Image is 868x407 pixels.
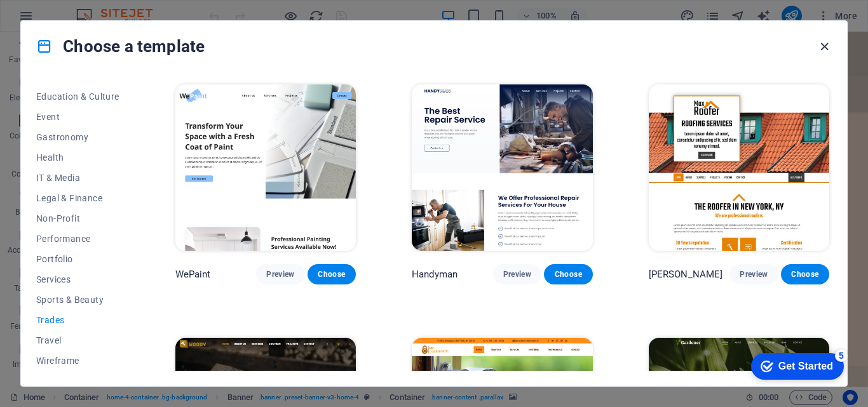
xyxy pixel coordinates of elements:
button: Non-Profit [36,208,119,229]
span: Wireframe [36,356,119,366]
button: Preview [729,264,778,284]
span: Non-Profit [36,213,119,224]
div: 5 [94,3,107,15]
button: Event [36,107,119,127]
span: Preview [266,269,294,279]
button: Travel [36,330,119,350]
img: Max Roofer [649,84,829,251]
span: IT & Media [36,173,119,183]
button: Trades [36,310,119,330]
p: [PERSON_NAME] [649,268,723,281]
button: Preview [493,264,541,284]
button: Sports & Beauty [36,290,119,310]
button: Choose [308,264,356,284]
button: Choose [781,264,829,284]
button: IT & Media [36,168,119,188]
img: WePaint [175,84,356,251]
span: Choose [554,269,582,279]
span: Travel [36,335,119,345]
div: Get Started [37,14,92,25]
p: Handyman [412,268,458,281]
button: Preview [256,264,304,284]
span: Choose [318,269,346,279]
span: Health [36,152,119,163]
img: Handyman [412,84,592,251]
button: Services [36,269,119,290]
button: Health [36,147,119,168]
button: Performance [36,229,119,249]
h4: Choose a template [36,36,205,57]
button: Legal & Finance [36,188,119,208]
span: Education & Culture [36,91,119,102]
span: Legal & Finance [36,193,119,203]
span: Performance [36,234,119,244]
span: Trades [36,315,119,325]
span: Event [36,112,119,122]
span: Gastronomy [36,132,119,142]
span: Portfolio [36,254,119,264]
span: Choose [791,269,819,279]
span: Services [36,274,119,284]
button: Wireframe [36,350,119,371]
span: Preview [503,269,531,279]
span: Preview [740,269,768,279]
button: Gastronomy [36,127,119,147]
button: Choose [544,264,592,284]
div: Get Started 5 items remaining, 0% complete [10,6,103,33]
button: Education & Culture [36,86,119,107]
button: Portfolio [36,249,119,269]
span: Sports & Beauty [36,295,119,305]
p: WePaint [175,268,211,281]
